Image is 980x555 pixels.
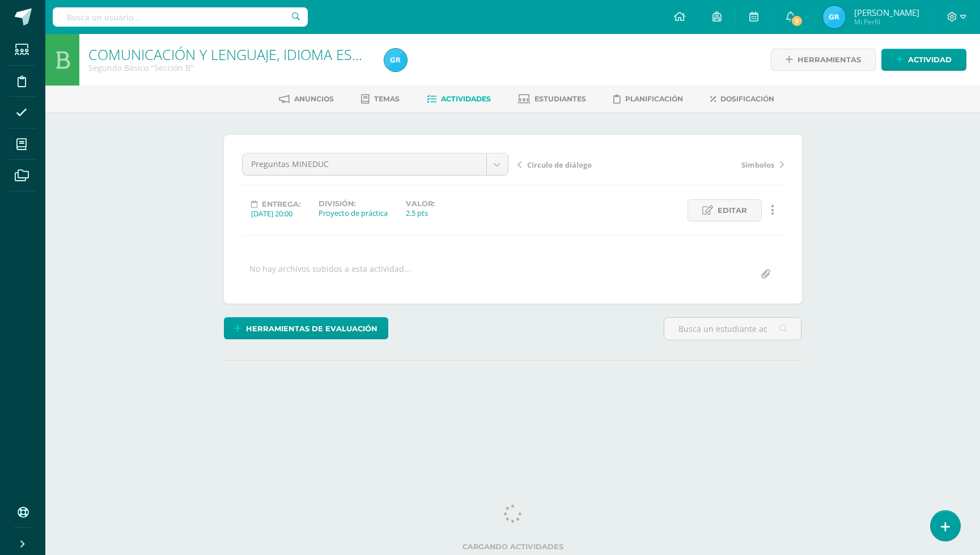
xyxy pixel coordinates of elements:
span: Anuncios [294,95,334,103]
img: aef9ea12e8278db43f48127993d6127c.png [384,49,407,71]
div: [DATE] 20:00 [251,208,300,219]
h1: COMUNICACIÓN Y LENGUAJE, IDIOMA ESPAÑOL [88,46,371,62]
span: Entrega: [262,200,300,208]
a: Planificación [613,90,683,108]
a: Símbolos [651,159,784,170]
span: [PERSON_NAME] [854,7,919,18]
a: Dosificación [710,90,774,108]
div: Segundo Básico 'Sección B' [88,62,371,73]
a: Herramientas [771,49,876,71]
span: Símbolos [741,160,774,170]
a: COMUNICACIÓN Y LENGUAJE, IDIOMA ESPAÑOL [88,45,397,64]
span: 9 [791,15,803,27]
span: Herramientas [797,49,861,70]
span: Dosificación [720,95,774,103]
a: Herramientas de evaluación [224,317,388,339]
span: Herramientas de evaluación [246,318,377,339]
span: Actividades [441,95,491,103]
label: Cargando actividades [228,543,797,551]
span: Temas [374,95,400,103]
span: Círculo de diálogo [527,160,592,170]
label: División: [319,199,388,208]
a: Preguntas MINEDUC [243,153,508,175]
div: No hay archivos subidos a esta actividad... [249,263,411,285]
span: Editar [718,200,747,221]
span: Mi Perfil [854,17,919,27]
span: Estudiantes [534,95,586,103]
input: Busca un usuario... [53,7,308,27]
a: Círculo de diálogo [517,159,651,170]
span: Planificación [625,95,683,103]
a: Anuncios [279,90,334,108]
span: Preguntas MINEDUC [251,153,478,175]
a: Estudiantes [518,90,586,108]
label: Valor: [406,199,435,208]
div: 2.5 pts [406,208,435,218]
a: Actividades [427,90,491,108]
input: Busca un estudiante aquí... [664,318,801,340]
img: aef9ea12e8278db43f48127993d6127c.png [823,6,846,28]
span: Actividad [908,49,952,70]
a: Actividad [881,49,966,71]
div: Proyecto de práctica [319,208,388,218]
a: Temas [361,90,400,108]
